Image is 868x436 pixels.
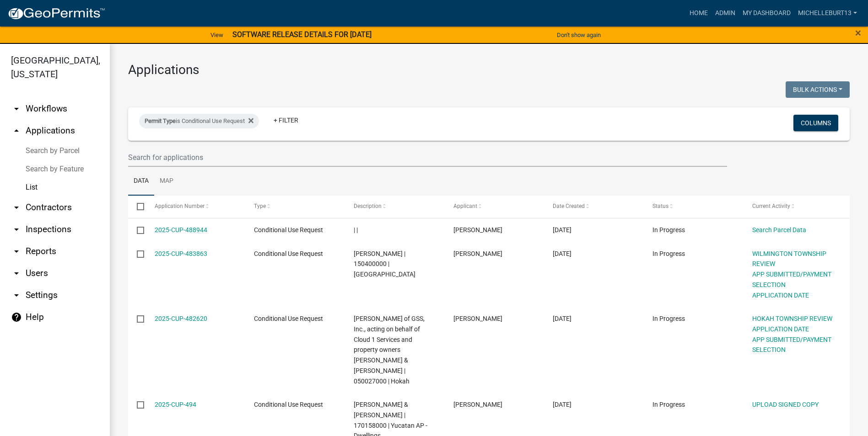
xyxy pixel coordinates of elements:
[712,5,739,22] a: Admin
[155,226,207,234] a: 2025-CUP-488944
[652,315,685,322] span: In Progress
[453,226,502,234] span: Don Hogan
[794,5,861,22] a: michelleburt13
[652,203,669,209] span: Status
[254,203,266,209] span: Type
[354,250,415,278] span: LADSTEN,GERALD | 150400000 | Wilmington
[453,401,502,408] span: Tim Nelson
[128,167,154,196] a: Data
[652,250,685,257] span: In Progress
[354,315,425,385] span: Mike Huizenga of GSS, Inc., acting on behalf of Cloud 1 Services and property owners Jerry & Cind...
[855,27,861,39] span: ×
[686,5,712,22] a: Home
[743,196,843,218] datatable-header-cell: Current Activity
[155,203,205,209] span: Application Number
[786,81,850,98] button: Bulk Actions
[553,27,604,43] button: Don't show again
[207,27,227,43] a: View
[752,226,806,234] a: Search Parcel Data
[11,103,22,114] i: arrow_drop_down
[553,203,585,209] span: Date Created
[752,203,790,209] span: Current Activity
[453,203,477,209] span: Applicant
[11,268,22,279] i: arrow_drop_down
[752,271,831,288] a: APP SUBMITTED/PAYMENT SELECTION
[752,315,832,322] a: HOKAH TOWNSHIP REVIEW
[644,196,744,218] datatable-header-cell: Status
[752,250,826,268] a: WILMINGTON TOWNSHIP REVIEW
[155,401,196,408] a: 2025-CUP-494
[254,226,323,234] span: Conditional Use Request
[652,401,685,408] span: In Progress
[345,196,445,218] datatable-header-cell: Description
[354,203,382,209] span: Description
[254,315,323,322] span: Conditional Use Request
[553,250,571,257] span: 09/25/2025
[128,62,850,78] h3: Applications
[793,115,838,131] button: Columns
[652,226,685,234] span: In Progress
[245,196,345,218] datatable-header-cell: Type
[254,250,323,257] span: Conditional Use Request
[453,315,502,322] span: Mike Huizenga
[154,167,179,196] a: Map
[855,27,861,38] button: Close
[553,401,571,408] span: 09/02/2025
[453,250,502,257] span: Gerald Ladsten
[254,401,323,408] span: Conditional Use Request
[11,125,22,136] i: arrow_drop_up
[752,325,809,333] a: APPLICATION DATE
[128,196,146,218] datatable-header-cell: Select
[752,336,831,354] a: APP SUBMITTED/PAYMENT SELECTION
[155,250,207,257] a: 2025-CUP-483863
[266,112,306,128] a: + Filter
[354,226,358,234] span: | |
[145,117,176,124] span: Permit Type
[146,196,245,218] datatable-header-cell: Application Number
[553,226,571,234] span: 10/07/2025
[11,290,22,301] i: arrow_drop_down
[752,292,809,299] a: APPLICATION DATE
[553,315,571,322] span: 09/23/2025
[232,30,372,39] strong: SOFTWARE RELEASE DETAILS FOR [DATE]
[544,196,644,218] datatable-header-cell: Date Created
[11,202,22,213] i: arrow_drop_down
[155,315,207,322] a: 2025-CUP-482620
[739,5,794,22] a: My Dashboard
[11,246,22,257] i: arrow_drop_down
[11,224,22,235] i: arrow_drop_down
[752,401,819,408] a: UPLOAD SIGNED COPY
[139,114,259,128] div: is Conditional Use Request
[444,196,544,218] datatable-header-cell: Applicant
[11,312,22,323] i: help
[128,148,727,167] input: Search for applications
